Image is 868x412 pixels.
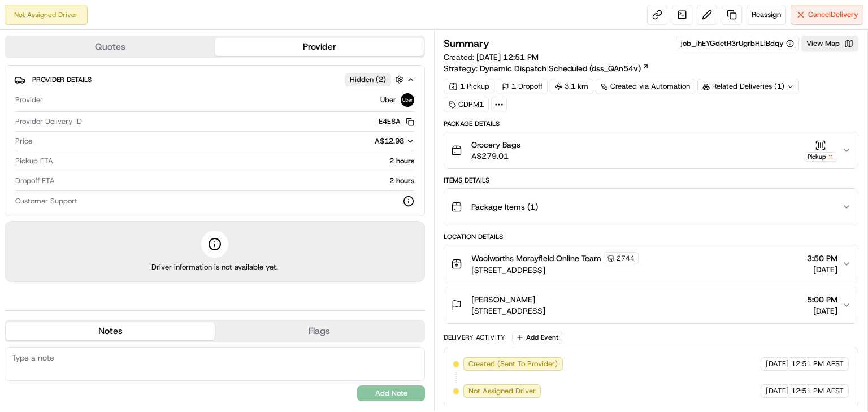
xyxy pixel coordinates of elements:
span: Uber [380,95,396,105]
span: [STREET_ADDRESS] [471,264,639,276]
div: 2 hours [58,156,414,166]
div: Location Details [444,232,858,241]
button: Package Items (1) [444,189,858,225]
span: Provider [15,95,43,105]
span: A$12.98 [375,136,404,146]
span: [DATE] [766,359,789,369]
span: Pickup ETA [15,156,53,166]
span: Dropoff ETA [15,176,55,186]
span: Dynamic Dispatch Scheduled (dss_QAn54v) [480,63,641,74]
div: 1 Dropoff [497,79,548,94]
span: 2744 [617,254,635,263]
span: Driver information is not available yet. [151,262,278,272]
h3: Summary [444,38,489,49]
span: Provider Details [32,75,92,84]
button: Pickup [804,140,837,162]
button: job_ihEYGdetR3rUgrbHLiBdqy [681,38,794,49]
span: Created (Sent To Provider) [468,359,558,369]
span: Grocery Bags [471,139,520,150]
div: 1 Pickup [444,79,494,94]
span: [DATE] 12:51 PM [476,52,539,62]
button: Quotes [6,38,215,56]
span: 12:51 PM AEST [791,386,844,396]
span: [STREET_ADDRESS] [471,305,545,316]
span: Created: [444,51,539,63]
span: 3:50 PM [807,253,837,264]
a: Dynamic Dispatch Scheduled (dss_QAn54v) [480,63,649,74]
span: [DATE] [807,305,837,316]
button: Provider [215,38,424,56]
button: E4E8A [379,116,414,127]
div: Related Deliveries (1) [697,79,799,94]
button: Flags [215,322,424,340]
button: Provider DetailsHidden (2) [14,70,415,89]
span: 5:00 PM [807,294,837,305]
span: A$279.01 [471,150,520,162]
button: Hidden (2) [345,72,406,86]
span: Reassign [752,10,781,20]
span: [DATE] [807,264,837,275]
button: A$12.98 [315,136,414,146]
span: Woolworths Morayfield Online Team [471,253,601,264]
button: View Map [801,36,858,51]
div: Package Details [444,119,858,128]
button: Woolworths Morayfield Online Team2744[STREET_ADDRESS]3:50 PM[DATE] [444,245,858,283]
div: Items Details [444,176,858,185]
div: 3.1 km [550,79,593,94]
div: 2 hours [59,176,414,186]
span: Customer Support [15,196,77,206]
div: Strategy: [444,63,649,74]
span: 12:51 PM AEST [791,359,844,369]
button: Add Event [512,331,562,344]
span: Price [15,136,32,146]
a: Created via Automation [596,79,695,94]
span: Package Items ( 1 ) [471,201,538,212]
button: Notes [6,322,215,340]
span: Hidden ( 2 ) [350,75,386,85]
img: uber-new-logo.jpeg [401,93,414,107]
button: [PERSON_NAME][STREET_ADDRESS]5:00 PM[DATE] [444,287,858,323]
div: Pickup [804,152,837,162]
span: Not Assigned Driver [468,386,536,396]
button: Grocery BagsA$279.01Pickup [444,132,858,168]
button: CancelDelivery [791,5,863,25]
span: [PERSON_NAME] [471,294,535,305]
div: CDPM1 [444,97,489,112]
span: Provider Delivery ID [15,116,82,127]
button: Reassign [747,5,786,25]
div: Delivery Activity [444,333,505,342]
span: Cancel Delivery [808,10,858,20]
span: [DATE] [766,386,789,396]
